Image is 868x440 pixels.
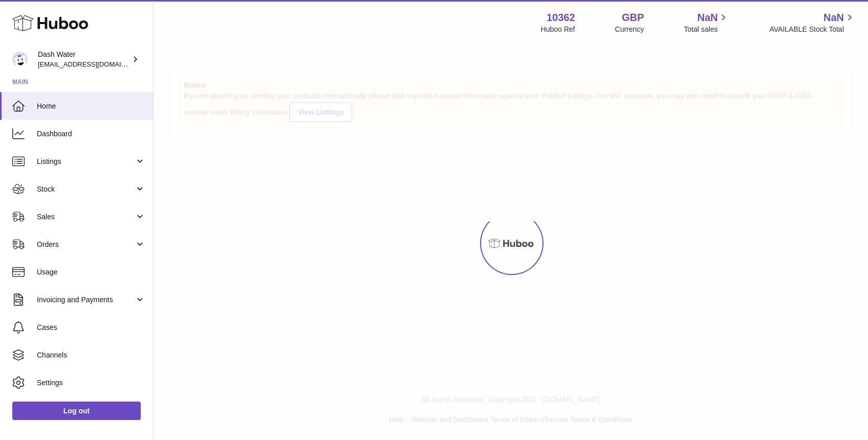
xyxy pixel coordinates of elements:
[12,402,141,420] a: Log out
[37,240,135,249] span: Orders
[37,212,135,222] span: Sales
[37,323,145,332] span: Cases
[38,50,130,69] div: Dash Water
[37,184,135,194] span: Stock
[769,11,856,34] a: NaN AVAILABLE Stock Total
[12,52,28,67] img: bea@dash-water.com
[615,25,644,34] div: Currency
[541,25,575,34] div: Huboo Ref
[37,295,135,305] span: Invoicing and Payments
[38,60,150,68] span: [EMAIL_ADDRESS][DOMAIN_NAME]
[684,11,729,34] a: NaN Total sales
[37,101,145,111] span: Home
[37,378,145,388] span: Settings
[37,157,135,166] span: Listings
[769,25,856,34] span: AVAILABLE Stock Total
[823,11,844,25] span: NaN
[37,267,145,277] span: Usage
[547,11,575,25] strong: 10362
[622,11,644,25] strong: GBP
[37,350,145,360] span: Channels
[697,11,718,25] span: NaN
[37,129,145,139] span: Dashboard
[684,25,729,34] span: Total sales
